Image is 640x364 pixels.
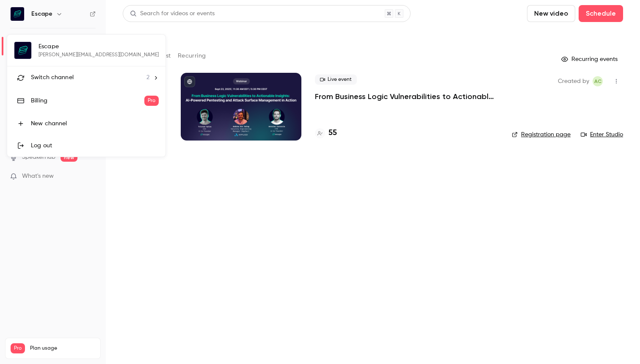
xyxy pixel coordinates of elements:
div: New channel [31,119,159,128]
span: 2 [146,73,149,82]
span: Switch channel [31,73,74,82]
div: Billing [31,97,144,105]
span: Pro [144,96,159,106]
div: Log out [31,141,159,150]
